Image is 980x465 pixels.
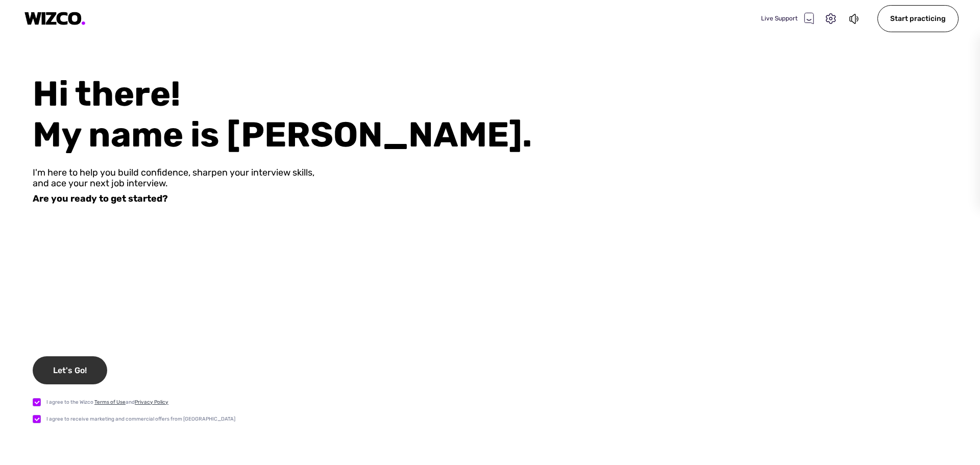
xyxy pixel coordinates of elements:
div: I agree to the Wizco and [46,398,168,406]
div: Are you ready to get started? [33,193,168,204]
div: Let's Go! [33,356,107,384]
div: Live Support [761,12,814,25]
a: Terms of Use [94,399,126,405]
a: Privacy Policy [135,399,168,405]
div: Hi there! My name is [PERSON_NAME]. [33,74,980,155]
img: logo [24,12,86,26]
div: I'm here to help you build confidence, sharpen your interview skills, and ace your next job inter... [33,167,314,189]
div: Start practicing [877,5,959,32]
div: I agree to receive marketing and commercial offers from [GEOGRAPHIC_DATA] [46,415,235,423]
